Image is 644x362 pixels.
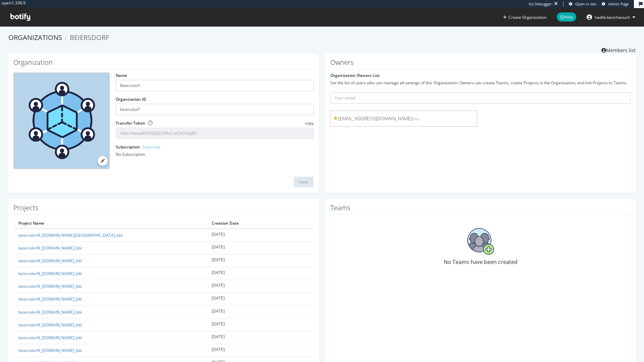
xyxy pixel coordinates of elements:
[333,115,474,122] span: [EMAIL_ADDRESS][DOMAIN_NAME]
[116,104,314,115] input: Organization ID
[18,283,82,289] a: beiersdorf4_[DOMAIN_NAME]_bbl
[207,254,314,267] td: [DATE]
[207,267,314,280] td: [DATE]
[207,318,314,331] td: [DATE]
[294,177,314,187] button: Save
[18,232,122,238] a: beiersdorf4_[DOMAIN_NAME][GEOGRAPHIC_DATA]_bbl
[207,229,314,242] td: [DATE]
[575,1,597,6] span: Open in dev
[608,1,629,6] span: Admin Page
[412,116,419,121] small: (me)
[569,1,597,7] a: Open in dev
[602,1,629,7] a: Admin Page
[18,309,82,315] a: beiersdorf4_[DOMAIN_NAME]_bbl
[207,280,314,293] td: [DATE]
[116,151,314,157] div: No Subscription
[330,73,380,78] label: Organization Owners List
[140,144,161,150] a: - Subscribe
[207,218,314,229] th: Creation Date
[330,59,631,69] h1: Owners
[444,258,518,266] span: No Teams have been created
[18,322,82,328] a: beiersdorf4_[DOMAIN_NAME]_bbl
[601,45,636,54] a: Members list
[467,228,494,255] img: No Teams have been created
[8,33,636,43] ol: breadcrumbs
[18,335,82,341] a: beiersdorf4_[DOMAIN_NAME]_bbl
[207,293,314,306] td: [DATE]
[18,296,82,302] a: beiersdorf4_[DOMAIN_NAME]_bbl
[18,245,82,251] a: beiersdorf4_[DOMAIN_NAME]_bbl
[13,204,314,215] h1: Projects
[18,258,82,264] a: beiersdorf4_[DOMAIN_NAME]_bbl
[330,92,631,104] input: User email
[8,33,62,42] a: Organizations
[503,14,547,20] button: Create Organization
[299,179,308,185] div: Save
[330,80,631,86] div: Set the list of users who can manage all settings of this Organization. Owners can create Teams, ...
[18,348,82,353] a: beiersdorf4_[DOMAIN_NAME]_bbl
[18,271,82,276] a: beiersdorf4_[DOMAIN_NAME]_bbl
[595,14,630,20] span: hadile.benchaouch
[207,241,314,254] td: [DATE]
[116,96,146,102] label: Organization ID
[207,331,314,344] td: [DATE]
[116,144,161,150] label: Subscription
[581,12,641,22] button: hadile.benchaouch
[116,120,145,126] label: Transfer Token
[116,73,127,78] label: Name
[305,120,314,126] span: copy
[207,306,314,318] td: [DATE]
[70,33,109,42] span: Beiersdorf
[207,344,314,357] td: [DATE]
[529,1,553,7] div: Viz Debugger:
[557,12,576,21] span: Help
[13,59,314,69] h1: Organization
[330,204,631,215] h1: Teams
[116,80,314,91] input: name
[13,218,207,229] th: Project Name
